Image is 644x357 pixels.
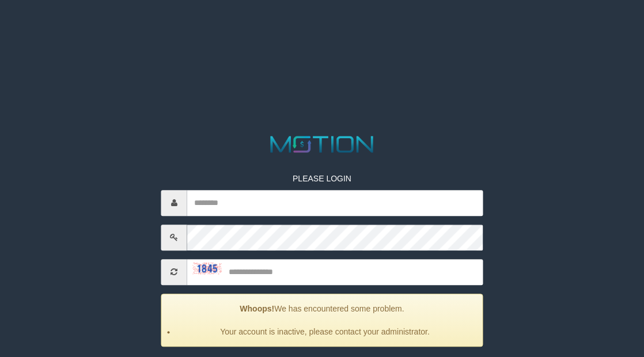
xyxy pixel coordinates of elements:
[266,133,378,155] img: MOTION_logo.png
[240,304,274,313] strong: Whoops!
[193,263,222,274] img: captcha
[161,294,483,347] div: We has encountered some problem.
[161,173,483,184] p: PLEASE LOGIN
[176,326,474,337] li: Your account is inactive, please contact your administrator.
